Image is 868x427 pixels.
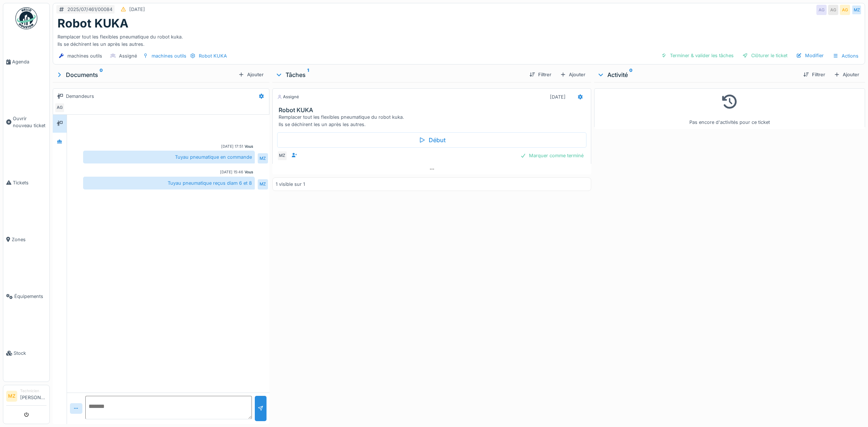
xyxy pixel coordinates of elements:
[277,132,587,148] div: Début
[14,293,46,300] span: Équipements
[629,70,633,79] sup: 0
[100,70,103,79] sup: 0
[277,94,299,100] div: Assigné
[658,51,737,60] div: Terminer & valider les tâches
[6,391,17,402] li: MZ
[550,93,566,100] div: [DATE]
[67,6,112,13] div: 2025/07/461/00084
[3,211,49,268] a: Zones
[83,151,255,163] div: Tuyau pneumatique en commande
[152,52,186,59] div: machines outils
[597,70,797,79] div: Activité
[66,93,94,100] div: Demandeurs
[831,70,862,80] div: Ajouter
[3,154,49,211] a: Tickets
[830,51,862,61] div: Actions
[199,52,227,59] div: Robot KUKA
[816,5,827,15] div: AG
[20,388,46,394] div: Technicien
[557,70,588,80] div: Ajouter
[56,70,235,79] div: Documents
[276,181,305,188] div: 1 visible sur 1
[220,169,243,175] div: [DATE] 15:46
[800,70,828,80] div: Filtrer
[526,70,554,80] div: Filtrer
[129,6,145,13] div: [DATE]
[221,144,243,149] div: [DATE] 17:51
[258,153,268,163] div: MZ
[279,114,588,128] div: Remplacer tout les flexibles pneumatique du robot kuka. Ils se déchirent les un après les autres.
[235,70,267,80] div: Ajouter
[3,33,49,90] a: Agenda
[13,179,46,186] span: Tickets
[793,51,827,60] div: Modifier
[3,268,49,325] a: Équipements
[3,325,49,382] a: Stock
[57,30,860,47] div: Remplacer tout les flexibles pneumatique du robot kuka. Ils se déchirent les un après les autres.
[12,236,46,243] span: Zones
[13,115,46,129] span: Ouvrir nouveau ticket
[15,7,37,29] img: Badge_color-CXgf-gQk.svg
[828,5,838,15] div: AG
[245,169,253,175] div: Vous
[307,70,309,79] sup: 1
[67,52,102,59] div: machines outils
[119,52,137,59] div: Assigné
[599,92,860,126] div: Pas encore d'activités pour ce ticket
[840,5,850,15] div: AG
[57,16,128,30] h1: Robot KUKA
[852,5,862,15] div: MZ
[20,388,46,404] li: [PERSON_NAME]
[275,70,524,79] div: Tâches
[83,177,255,189] div: Tuyau pneumatique reçus diam 6 et 8
[12,58,46,65] span: Agenda
[277,151,287,161] div: MZ
[14,350,46,357] span: Stock
[6,388,46,406] a: MZ Technicien[PERSON_NAME]
[55,103,65,113] div: AG
[517,151,586,161] div: Marquer comme terminé
[740,51,790,60] div: Clôturer le ticket
[245,144,253,149] div: Vous
[258,179,268,189] div: MZ
[3,90,49,154] a: Ouvrir nouveau ticket
[279,107,588,114] h3: Robot KUKA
